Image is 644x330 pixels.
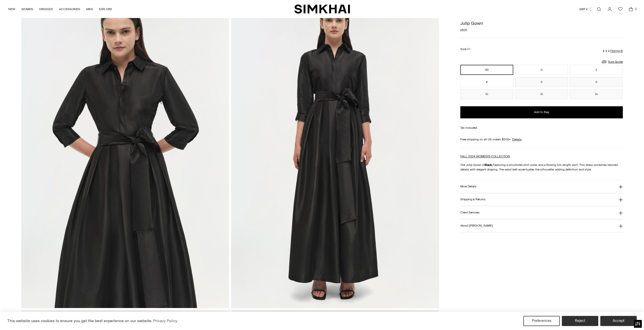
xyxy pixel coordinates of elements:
button: Reject [562,316,598,326]
label: Size: [460,47,470,52]
a: FALL 2024 WOMEN'S COLLECTION [460,155,510,158]
button: Add to Bag [460,106,623,118]
a: Wishlist [615,4,625,14]
p: The Julip Gown in Featuring a structured shirt collar and a flowing full-length skirt, This dress... [460,163,623,172]
button: 14 [570,89,623,99]
h3: More Details [460,185,476,188]
a: WOMEN [21,4,33,15]
strong: Black. [485,163,493,167]
a: DRESSES [39,4,53,15]
span: Add to Bag [534,110,549,114]
button: More Details [460,180,623,193]
button: 00 [460,65,513,75]
button: 2 [570,65,623,75]
a: Size Guide [601,58,623,65]
span: £505 [460,28,467,32]
button: 8 [570,77,623,87]
h3: Client Services [460,211,480,214]
button: 6 [515,77,568,87]
button: Accept [600,316,637,326]
button: GBP £ [579,4,592,15]
span: 00 [467,48,470,51]
a: SIMKHAI [294,4,350,14]
a: Details [512,137,522,142]
a: Open search modal [594,4,604,14]
span: This website uses cookies to ensure you get the best experience on our website. [7,318,152,323]
button: 4 [460,77,513,87]
button: Preferences [523,316,560,326]
h3: Shipping & Returns [460,198,486,201]
div: Free shipping on all US orders $200+ [460,137,623,142]
a: NEW [8,4,15,15]
a: MEN [86,4,93,15]
span: 0 [633,7,638,11]
h1: Julip Gown [460,21,623,26]
button: 0 [515,65,568,75]
button: 12 [515,89,568,99]
a: EXPLORE [99,4,112,15]
button: 10 [460,89,513,99]
h3: About [PERSON_NAME] [460,224,493,227]
a: Go to the account page [605,4,615,14]
button: About [PERSON_NAME] [460,219,623,232]
button: Client Services [460,206,623,219]
a: ACCESSORIES [59,4,80,15]
a: Privacy Policy (opens in a new tab) [152,317,178,325]
div: Tax included. [460,125,623,130]
button: Shipping & Returns [460,193,623,206]
a: Open cart modal [626,4,636,14]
